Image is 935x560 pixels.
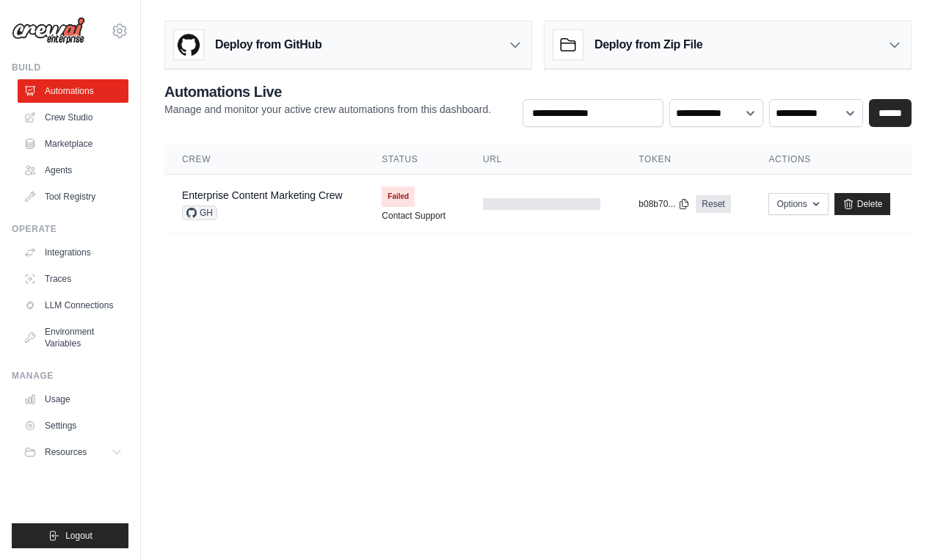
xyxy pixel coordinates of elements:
button: Resources [18,440,128,464]
p: Manage and monitor your active crew automations from this dashboard. [164,102,491,117]
a: Contact Support [382,210,445,222]
a: Delete [834,193,891,215]
h3: Deploy from Zip File [594,36,702,54]
th: Token [621,145,751,175]
span: Resources [45,446,87,458]
a: Reset [696,195,730,213]
th: URL [465,145,621,175]
a: Agents [18,159,128,182]
button: Options [768,193,828,215]
a: LLM Connections [18,294,128,317]
h3: Deploy from GitHub [215,36,321,54]
img: GitHub Logo [174,30,203,59]
button: b08b70... [639,198,690,210]
img: Logo [12,17,85,45]
a: Automations [18,79,128,103]
th: Crew [164,145,364,175]
th: Status [364,145,465,175]
span: GH [182,206,217,220]
a: Integrations [18,241,128,264]
span: Failed [382,186,415,207]
th: Actions [751,145,912,175]
button: Logout [12,523,128,548]
a: Settings [18,414,128,437]
div: Operate [12,223,128,235]
a: Tool Registry [18,185,128,208]
a: Crew Studio [18,106,128,129]
a: Environment Variables [18,320,128,355]
a: Marketplace [18,132,128,156]
h2: Automations Live [164,81,491,102]
div: Manage [12,370,128,382]
a: Usage [18,388,128,411]
a: Enterprise Content Marketing Crew [182,189,343,201]
a: Traces [18,267,128,291]
div: Build [12,62,128,73]
span: Logout [65,530,92,542]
